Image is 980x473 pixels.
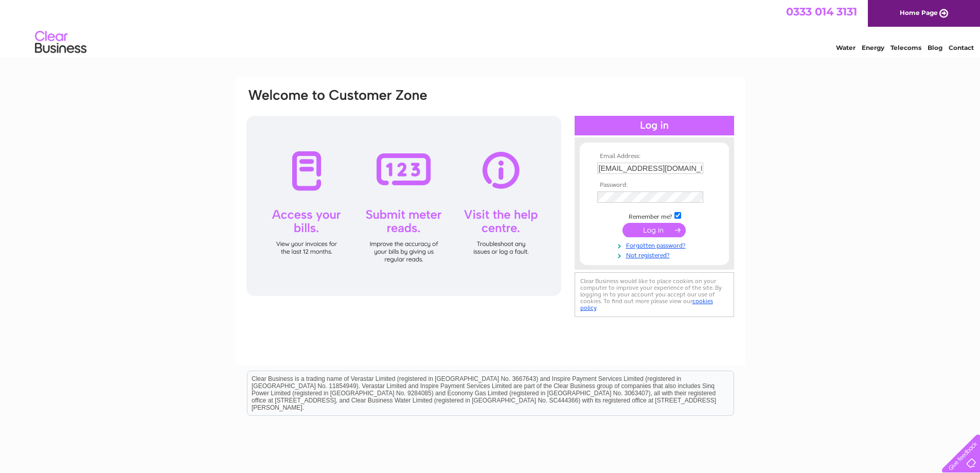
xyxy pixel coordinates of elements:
[595,182,714,189] th: Password:
[836,44,856,51] a: Water
[247,6,734,50] div: Clear Business is a trading name of Verastar Limited (registered in [GEOGRAPHIC_DATA] No. 3667643...
[595,211,714,221] td: Remember me?
[595,153,714,160] th: Email Address:
[928,44,942,51] a: Blog
[890,44,921,51] a: Telecoms
[34,27,87,58] img: logo.png
[949,44,974,51] a: Contact
[597,250,714,259] a: Not registered?
[862,44,884,51] a: Energy
[786,5,857,18] a: 0333 014 3131
[622,223,686,237] input: Submit
[597,240,714,250] a: Forgotten password?
[575,272,734,317] div: Clear Business would like to place cookies on your computer to improve your experience of the sit...
[580,297,713,311] a: cookies policy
